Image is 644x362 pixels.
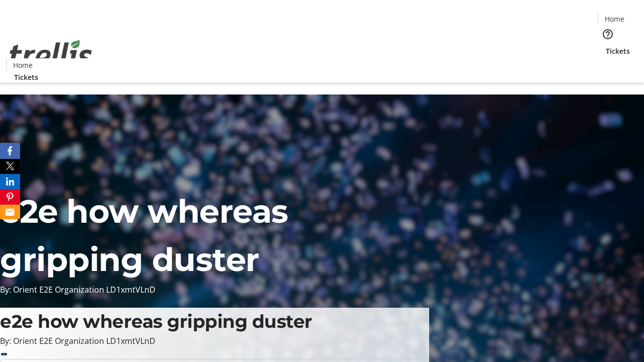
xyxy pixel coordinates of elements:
[598,56,618,76] button: Cart
[598,14,630,24] a: Home
[6,29,96,79] img: Orient E2E Organization LD1xmtVLnD's Logo
[14,72,38,82] span: Tickets
[598,46,638,56] a: Tickets
[598,24,618,44] button: Help
[7,60,39,70] a: Home
[606,46,630,56] span: Tickets
[605,14,624,24] span: Home
[6,72,46,82] a: Tickets
[13,60,33,70] span: Home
